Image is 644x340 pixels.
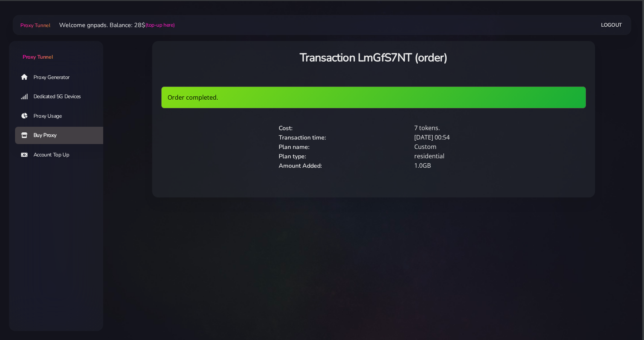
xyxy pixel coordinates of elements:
span: Proxy Tunnel [20,22,50,29]
a: Dedicated 5G Devices [15,88,109,105]
a: Logout [601,18,622,32]
a: Proxy Generator [15,68,109,86]
li: Welcome gnpads. Balance: 28$ [50,21,174,30]
span: Cost: [279,124,293,132]
div: 1.0GB [410,161,545,170]
a: (top-up here) [145,21,174,29]
div: Order completed. [161,87,586,108]
div: 7 tokens. [410,123,545,133]
iframe: Webchat Widget [601,297,635,331]
span: Transaction time: [279,134,326,142]
a: Proxy Usage [15,108,109,125]
a: Buy Proxy [15,127,109,144]
div: [DATE] 00:54 [410,133,545,142]
span: Plan name: [279,143,310,151]
h3: Transaction LmGfS7NT (order) [161,50,586,65]
a: Account Top Up [15,146,109,164]
span: Proxy Tunnel [23,53,53,61]
a: Proxy Tunnel [9,41,103,61]
span: Amount Added: [279,162,322,170]
a: Proxy Tunnel [19,19,50,31]
div: Custom [410,142,545,152]
div: residential [410,152,545,161]
span: Plan type: [279,152,306,161]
